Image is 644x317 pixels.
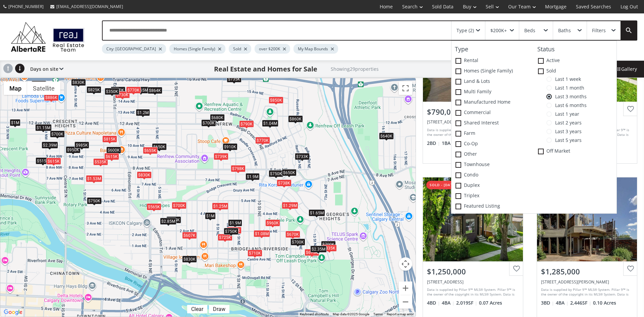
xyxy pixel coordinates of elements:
[552,76,581,82] span: Last 1 week
[552,120,582,125] span: Last 2 years
[224,228,238,235] div: $750K
[210,114,225,121] div: $680K
[541,287,631,297] div: Data is supplied by Pillar 9™ MLS® System. Pillar 9™ is the owner of the copyright in its MLS® Sy...
[201,119,216,126] div: $700K
[451,97,534,108] label: Manufactured Home
[427,140,440,147] span: 2 BD
[556,300,569,306] span: 4 BA
[490,28,507,33] div: $200K+
[451,149,534,160] label: Other
[172,202,186,209] div: $700K
[218,234,232,241] div: $725K
[333,312,369,316] span: Map data ©2025 Google
[552,138,582,143] span: Last 5 years
[111,87,125,94] div: $860K
[451,87,534,97] label: Multi family
[74,142,89,149] div: $985K
[442,300,454,306] span: 4 BA
[552,85,584,91] span: Last 1 month
[592,28,606,33] div: Filters
[399,281,412,295] button: Zoom in
[229,44,251,54] div: Sold
[456,300,477,306] span: 2,019 SF
[451,66,534,76] label: Homes (Single Family)
[451,170,534,180] label: Condo
[593,300,616,306] span: 0.10 Acres
[7,20,88,54] img: Logo
[427,266,519,277] div: $1,250,000
[288,115,303,122] div: $860K
[93,158,108,165] div: $535K
[228,219,242,226] div: $1.9M
[451,191,534,201] label: Triplex
[427,119,519,125] div: 1062 Regal Crescent NE, Calgary, AB T2E 5H1
[27,61,63,77] div: Days on site
[427,300,440,306] span: 4 BD
[331,66,379,71] h2: Showing 29 properties
[209,306,229,312] div: Click to draw.
[106,147,121,154] div: $600K
[416,11,530,170] a: $790,000[STREET_ADDRESS]Data is supplied by Pillar 9™ MLS® System. Pillar 9™ is the owner of the ...
[552,111,579,117] span: Last 1 year
[451,128,534,139] label: Farm
[104,153,119,160] div: $615K
[239,120,254,127] div: $790K
[442,140,454,147] span: 1 BA
[524,28,535,33] div: Beds
[282,202,298,209] div: $1.29M
[137,171,152,178] div: $830K
[451,76,534,87] label: Land & Lots
[427,127,517,138] div: Data is supplied by Pillar 9™ MLS® System. Pillar 9™ is the owner of the copyright in its MLS® Sy...
[269,170,283,177] div: $750K
[262,119,278,126] div: $1.04M
[309,209,325,216] div: $1.65M
[451,46,534,53] h4: Type
[148,87,162,94] div: $864K
[379,132,394,139] div: $640K
[36,157,50,164] div: $515K
[214,64,317,74] h1: Real Estate and Homes for Sale
[277,179,291,187] div: $738K
[541,266,633,277] div: $1,285,000
[46,158,61,165] div: $615K
[399,257,412,271] button: Map camera controls
[2,308,24,317] img: Google
[246,173,260,180] div: $1.9M
[265,219,280,226] div: $960K
[451,108,534,118] label: Commercial
[27,82,60,95] button: Show satellite imagery
[205,212,216,219] div: $1M
[231,165,246,172] div: $798K
[133,87,149,94] div: $1.65M
[322,245,337,252] div: $835K
[534,66,616,76] label: Sold
[4,82,27,95] button: Show street map
[169,44,225,54] div: Homes (Single Family)
[616,66,637,72] span: Gallery
[451,118,534,128] label: Shared Interest
[300,312,329,317] button: Keyboard shortcuts
[187,306,207,312] div: Click to clear.
[427,287,517,297] div: Data is supplied by Pillar 9™ MLS® System. Pillar 9™ is the owner of the copyright in its MLS® Sy...
[552,94,587,99] span: Last 3 months
[427,279,519,285] div: 508 8 Street NE, Calgary, AB T2E 4H2
[269,97,283,104] div: $850K
[285,231,300,238] div: $670K
[451,201,534,212] label: Featured Listing
[10,119,20,126] div: $1M
[136,109,150,116] div: $1.2M
[35,124,52,131] div: $1.15M
[451,56,534,66] label: Rental
[451,160,534,170] label: Townhouse
[2,308,24,317] a: Open this area in Google Maps (opens a new window)
[66,146,80,153] div: $950K
[50,130,65,137] div: $700K
[182,232,197,239] div: $607K
[102,136,117,143] div: $815K
[115,91,130,98] div: $730K
[47,0,126,13] a: [EMAIL_ADDRESS][DOMAIN_NAME]
[227,227,241,234] div: $670K
[558,28,571,33] div: Baths
[248,249,262,256] div: $710K
[552,103,587,108] span: Last 6 months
